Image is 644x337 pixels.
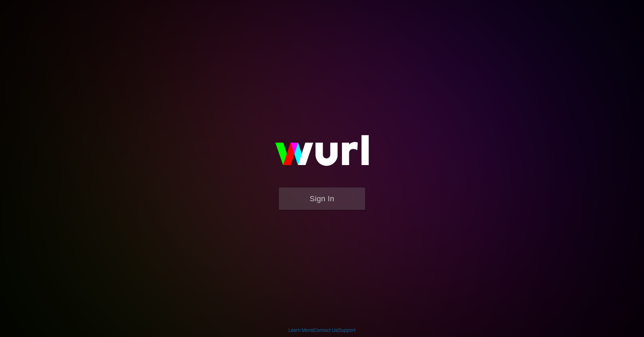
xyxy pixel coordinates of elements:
img: wurl-logo-on-black-223613ac3d8ba8fe6dc639794a292ebdb59501304c7dfd60c99c58986ef67473.svg [253,120,391,187]
div: | | [289,327,356,334]
a: Support [339,327,356,333]
a: Contact Us [314,327,338,333]
a: Learn More [289,327,313,333]
button: Sign In [279,187,365,210]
